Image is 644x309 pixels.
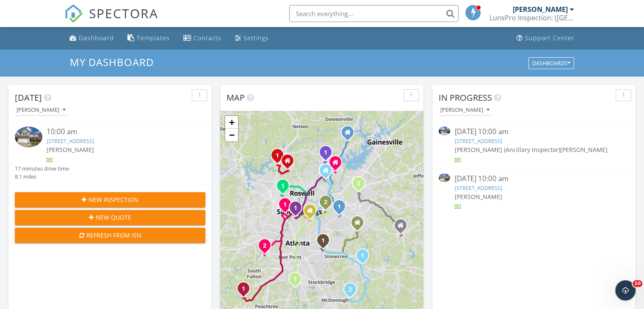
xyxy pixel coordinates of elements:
div: 4023 Snapfinger Way, Decatur, GA 30035 [323,240,328,245]
i: 1 [294,205,297,211]
span: In Progress [439,92,492,103]
div: 3712 Zoey Lee Drive, Snellville GA 30039 [357,222,362,227]
img: 9537122%2Freports%2F17f3e160-b34f-426a-bb9b-d6a77de089c0%2Fcover_photos%2FwH4KHtS5mlHPdnQe60Zs%2F... [439,127,450,135]
div: 6395 Hampton Rock Lane, Cumming GA 30041 [348,132,353,137]
input: Search everything... [289,5,459,22]
div: 263 Springs Crossing, Canton, GA 30114 [277,155,282,160]
div: [PERSON_NAME] [17,107,66,113]
div: 418 Walton St, Monroe Georgia 30655 [401,225,406,230]
div: 837 Pine Ridge Dr , Lawrenceville, GA 30043 [359,183,364,188]
a: [DATE] 10:00 am [STREET_ADDRESS] [PERSON_NAME] (Ancillary Inspector)[PERSON_NAME] [439,127,629,164]
button: Dashboards [528,57,574,69]
div: 3031 Jefferson St., Atlanta GA 30341 [310,210,315,215]
div: 348 Atlantica Dr, Newnan, GA 30263 [243,288,249,293]
a: Contacts [180,30,225,46]
span: My Dashboard [70,55,154,69]
div: 10:00 am [47,127,190,137]
i: 1 [361,253,364,259]
div: 5174 McGinnis Ferry Road #136, Alpharetta GA 30005 [326,170,331,175]
div: [PERSON_NAME] [440,107,489,113]
div: 432 Independence Dr, Jonesboro, GA 30238 [295,279,300,284]
i: 1 [337,204,341,210]
a: Dashboard [66,30,117,46]
i: 2 [357,181,360,187]
div: 8.1 miles [15,173,69,181]
a: [STREET_ADDRESS] [47,137,94,145]
a: Templates [124,30,173,46]
button: [PERSON_NAME] [439,105,491,116]
i: 2 [263,243,266,249]
a: [STREET_ADDRESS] [454,137,502,145]
div: Dashboard [79,34,114,42]
i: 1 [281,183,285,189]
div: Dashboards [532,60,570,66]
div: 5897 Western Hills Dr, Norcross, GA 30071 [326,201,331,207]
a: SPECTORA [64,11,158,29]
i: 1 [283,202,287,208]
div: Templates [137,34,170,42]
div: 1664 Terrell Ridge Dr SE, Marietta, GA 30067 [285,204,290,209]
span: SPECTORA [89,4,158,22]
div: 2033 Fairway Crossing Drive, Woodstock GA 30188 [287,160,293,166]
div: 6446 Rosetta Dr #63, Atlanta, GA 30331 [265,245,270,250]
button: [PERSON_NAME] [15,105,67,116]
i: 1 [324,150,327,156]
span: Map [227,92,245,103]
img: 9548478%2Freports%2F3feefafd-4cc9-4e5e-b796-6f231ad4839f%2Fcover_photos%2F8IS3VfSKjFyE4v0whFlv%2F... [15,127,42,147]
i: 1 [293,276,297,282]
i: 1 [321,238,325,244]
a: [STREET_ADDRESS] [454,184,502,192]
div: LunsPro Inspection: (Atlanta) [489,14,574,22]
div: 5001 Powers Ferry Rd NW, Atlanta, GA 30327 [296,207,301,212]
img: 9548478%2Freports%2F3feefafd-4cc9-4e5e-b796-6f231ad4839f%2Fcover_photos%2F8IS3VfSKjFyE4v0whFlv%2F... [439,174,450,182]
span: New Inspection [88,195,138,204]
div: [PERSON_NAME] [513,5,568,14]
div: 1440 Steam Engine Way NE, Conyers, GA 30013 [362,255,368,260]
div: Refresh from ISN [22,231,199,240]
span: [PERSON_NAME] [454,193,502,201]
div: [DATE] 10:00 am [454,174,613,184]
span: 10 [633,280,642,287]
span: [PERSON_NAME] [47,146,94,154]
a: Support Center [513,30,578,46]
button: New Inspection [15,192,205,207]
img: The Best Home Inspection Software - Spectora [64,4,83,23]
span: [DATE] [15,92,42,103]
div: 800 Turner Rd, McDonough, GA 30252 [350,289,355,294]
div: 331 Arcado Rd NW, Lilburn, GA 30047 [339,206,344,211]
div: Contacts [193,34,221,42]
div: [DATE] 10:00 am [454,127,613,137]
button: Refresh from ISN [15,228,205,243]
i: 2 [348,287,352,293]
div: 17 minutes drive time [15,165,69,173]
a: Zoom out [225,129,238,141]
iframe: Intercom live chat [615,280,636,301]
a: [DATE] 10:00 am [STREET_ADDRESS] [PERSON_NAME] [439,174,629,211]
a: Zoom in [225,116,238,129]
i: 1 [242,286,245,292]
a: 10:00 am [STREET_ADDRESS] [PERSON_NAME] 17 minutes drive time 8.1 miles [15,127,205,181]
button: New Quote [15,210,205,225]
div: 3952 Trammel Dr., Cumming GA 30041 [335,162,340,167]
span: [PERSON_NAME] [560,146,607,154]
span: [PERSON_NAME] (Ancillary Inspector) [454,146,560,154]
div: Settings [243,34,269,42]
div: Support Center [525,34,575,42]
i: 2 [324,199,327,205]
span: New Quote [96,213,131,222]
div: 2301 Clipper Ln, Marietta, GA 30062 [283,185,288,190]
div: 7430 Northampton Ct, Cumming, GA 30040 [326,152,331,157]
i: 1 [276,153,279,159]
a: Settings [232,30,272,46]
